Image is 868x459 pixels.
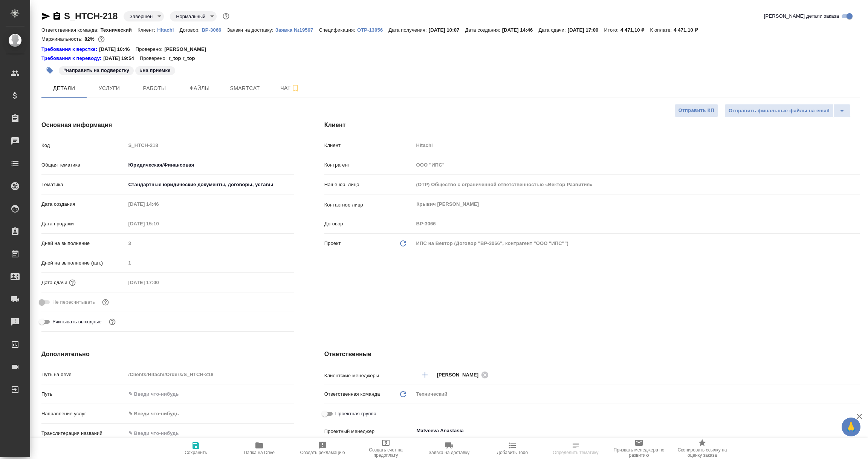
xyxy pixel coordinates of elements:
p: Дата получения: [388,27,428,33]
p: 4 471,10 ₽ [674,27,703,33]
p: 82% [84,36,96,42]
input: Пустое поле [126,238,294,249]
input: Пустое поле [414,218,860,229]
button: Скопировать ссылку [52,12,61,21]
p: [DATE] 10:46 [99,46,136,53]
span: Определить тематику [553,450,598,455]
div: ✎ Введи что-нибудь [126,407,294,420]
p: Контактное лицо [324,201,414,209]
button: Если добавить услуги и заполнить их объемом, то дата рассчитается автоматически [67,278,77,288]
span: Создать рекламацию [300,450,345,455]
p: Дней на выполнение [41,240,126,247]
p: Hitachi [157,27,179,33]
div: [PERSON_NAME] [437,370,491,379]
button: Определить тематику [544,438,607,459]
p: Дней на выполнение (авт.) [41,259,126,267]
p: Путь [41,390,126,398]
button: Отправить финальные файлы на email [724,104,834,118]
p: [DATE] 19:54 [103,55,140,62]
p: Общая тематика [41,161,126,169]
div: ✎ Введи что-нибудь [128,410,285,418]
button: Open [856,374,857,376]
button: Добавить тэг [41,62,58,79]
p: Контрагент [324,161,414,169]
p: Код [41,142,126,149]
span: Отправить КП [679,106,714,115]
button: Создать счет на предоплату [354,438,417,459]
span: Добавить Todo [497,450,528,455]
span: Папка на Drive [244,450,275,455]
h4: Клиент [324,121,860,130]
p: Транслитерация названий [41,430,126,437]
a: ВР-3066 [202,26,227,33]
div: Завершен [170,11,217,21]
p: Итого: [604,27,620,33]
p: 4 471,10 ₽ [620,27,650,33]
button: Доп статусы указывают на важность/срочность заказа [221,11,231,21]
p: Направление услуг [41,410,126,418]
p: ВР-3066 [202,27,227,33]
p: Клиентские менеджеры [324,372,414,379]
p: Путь на drive [41,371,126,378]
span: Smartcat [227,84,263,93]
input: Пустое поле [126,218,192,229]
button: Добавить Todo [481,438,544,459]
p: Дата сдачи: [538,27,567,33]
span: Чат [272,83,308,93]
span: Сохранить [185,450,207,455]
span: Отправить финальные файлы на email [729,107,830,115]
div: Юридическая/Финансовая [126,159,294,171]
button: Создать рекламацию [291,438,354,459]
button: Заявка на доставку [417,438,481,459]
a: Требования к переводу: [41,55,103,62]
span: Заявка на доставку [429,450,469,455]
div: Завершен [124,11,164,21]
span: Скопировать ссылку на оценку заказа [675,447,729,458]
a: Hitachi [157,26,179,33]
p: Проверено: [140,55,169,62]
div: ИПС на Вектор (Договор "ВР-3066", контрагент "ООО "ИПС"") [414,237,860,250]
div: Нажми, чтобы открыть папку с инструкцией [41,55,103,62]
p: Спецификация: [319,27,357,33]
span: Услуги [91,84,127,93]
p: Договор: [180,27,202,33]
span: Создать счет на предоплату [359,447,413,458]
div: split button [724,104,851,118]
p: Дата создания [41,200,126,208]
button: Добавить менеджера [416,366,434,384]
div: Технический [414,388,860,401]
a: OTP-13056 [357,26,388,33]
button: Завершен [127,13,155,20]
button: Сохранить [164,438,228,459]
p: [DATE] 10:07 [429,27,465,33]
span: Файлы [182,84,218,93]
p: Договор [324,220,414,228]
p: Клиент: [138,27,157,33]
button: Нормальный [174,13,208,20]
svg: Подписаться [291,84,300,93]
input: Пустое поле [126,369,294,380]
p: OTP-13056 [357,27,388,33]
button: Скопировать ссылку на оценку заказа [671,438,734,459]
p: [DATE] 14:46 [502,27,539,33]
span: Детали [46,84,82,93]
p: #направить на подверстку [63,67,129,74]
p: Проверено: [136,46,165,53]
a: S_HTCH-218 [64,11,118,21]
p: Заявки на доставку: [227,27,275,33]
p: Дата продажи [41,220,126,228]
p: [PERSON_NAME] [164,46,212,53]
p: Маржинальность: [41,36,84,42]
span: [PERSON_NAME] [437,371,483,379]
input: Пустое поле [414,179,860,190]
h4: Ответственные [324,350,860,359]
button: Заявка №19597 [275,26,319,34]
span: Проектная группа [335,410,376,418]
input: ✎ Введи что-нибудь [126,389,294,399]
p: Дата сдачи [41,279,67,286]
p: #на приемке [140,67,170,74]
span: Призвать менеджера по развитию [612,447,666,458]
input: Пустое поле [126,199,192,210]
input: Пустое поле [414,159,860,170]
button: Включи, если не хочешь, чтобы указанная дата сдачи изменилась после переставления заказа в 'Подтв... [101,297,110,307]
